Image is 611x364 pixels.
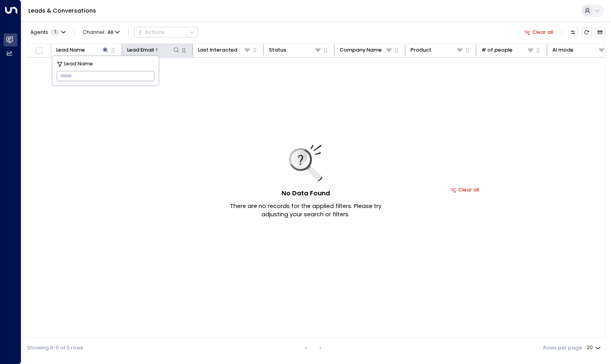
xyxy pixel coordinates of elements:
[411,46,464,54] div: Product
[27,27,68,37] button: Agents1
[581,27,591,37] span: Refresh
[411,46,431,54] div: Product
[198,46,252,54] div: Last Interacted
[80,27,122,37] button: Channel:All
[269,46,322,54] div: Status
[56,46,85,54] div: Lead Name
[27,344,83,352] div: Showing 0-0 of 0 rows
[64,60,93,68] span: Lead Name
[127,46,181,54] div: Lead Email
[127,46,154,54] div: Lead Email
[35,46,44,55] span: Toggle select all
[521,27,556,37] button: Clear all
[51,30,59,35] span: 1
[107,30,113,35] span: All
[340,46,382,54] div: Company Name
[481,46,535,54] div: # of people
[80,27,122,37] span: Channel:
[30,30,48,35] span: Agents
[301,343,326,353] nav: pagination navigation
[137,29,165,35] div: Actions
[447,185,482,195] button: Clear all
[552,46,574,54] div: AI mode
[198,46,237,54] div: Last Interacted
[552,46,606,54] div: AI mode
[28,7,96,15] a: Leads & Conversations
[481,46,513,54] div: # of people
[568,27,578,37] button: Customize
[269,46,286,54] div: Status
[56,46,110,54] div: Lead Name
[281,189,330,198] h5: No Data Found
[217,202,394,219] p: There are no records for the applied filters. Please try adjusting your search or filters.
[595,27,605,37] button: Archived Leads
[543,344,583,352] label: Rows per page:
[340,46,393,54] div: Company Name
[587,342,602,353] div: 20
[134,27,198,37] div: Button group with a nested menu
[134,27,198,37] button: Actions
